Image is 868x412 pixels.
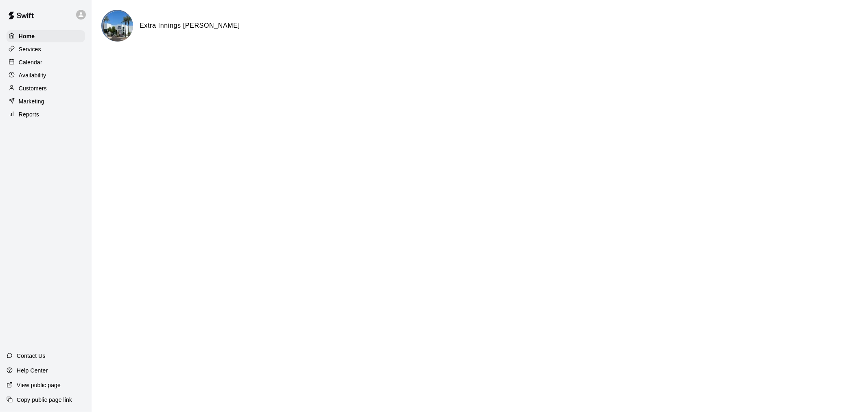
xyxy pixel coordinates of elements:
[7,30,85,42] a: Home
[7,43,85,55] a: Services
[17,396,72,404] p: Copy public page link
[140,20,240,31] h6: Extra Innings [PERSON_NAME]
[7,69,85,81] a: Availability
[19,97,44,105] p: Marketing
[7,82,85,94] a: Customers
[19,32,35,40] p: Home
[19,71,46,79] p: Availability
[103,11,133,42] img: Extra Innings Chandler logo
[17,366,48,375] p: Help Center
[7,95,85,107] a: Marketing
[19,110,39,118] p: Reports
[17,381,61,389] p: View public page
[19,45,41,53] p: Services
[19,84,47,92] p: Customers
[7,108,85,121] a: Reports
[19,58,42,66] p: Calendar
[7,56,85,68] a: Calendar
[17,352,46,360] p: Contact Us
